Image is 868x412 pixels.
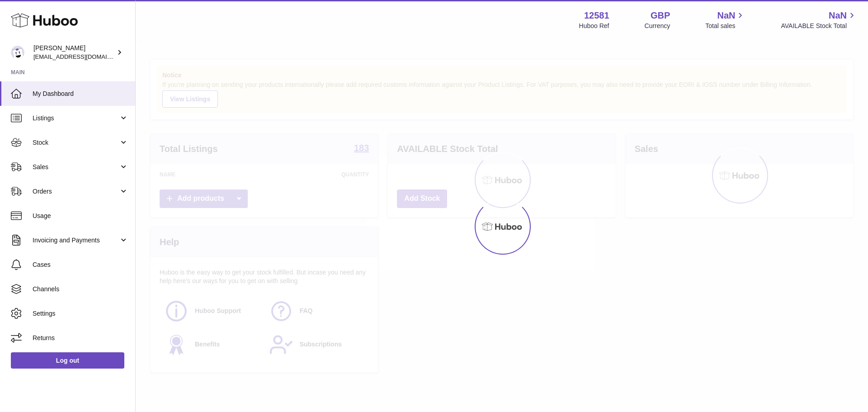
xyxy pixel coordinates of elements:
span: Usage [33,212,128,220]
a: Log out [11,352,124,369]
div: [PERSON_NAME] [33,44,115,61]
strong: GBP [651,9,670,22]
span: Returns [33,334,128,342]
span: Settings [33,309,128,318]
span: Total sales [705,22,745,30]
img: ibrewis@drink-trip.com [11,46,24,59]
span: Invoicing and Payments [33,236,119,245]
span: NaN [829,9,847,22]
span: Cases [33,260,128,269]
span: Channels [33,285,128,294]
a: NaN AVAILABLE Stock Total [781,9,857,30]
span: Listings [33,114,119,123]
span: My Dashboard [33,90,128,98]
div: Huboo Ref [579,22,609,30]
span: NaN [717,9,735,22]
span: Sales [33,163,119,171]
div: Currency [645,22,670,30]
span: Orders [33,187,119,196]
strong: 12581 [584,9,609,22]
span: AVAILABLE Stock Total [781,22,857,30]
span: [EMAIL_ADDRESS][DOMAIN_NAME] [33,53,133,60]
a: NaN Total sales [705,9,745,30]
span: Stock [33,138,119,147]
